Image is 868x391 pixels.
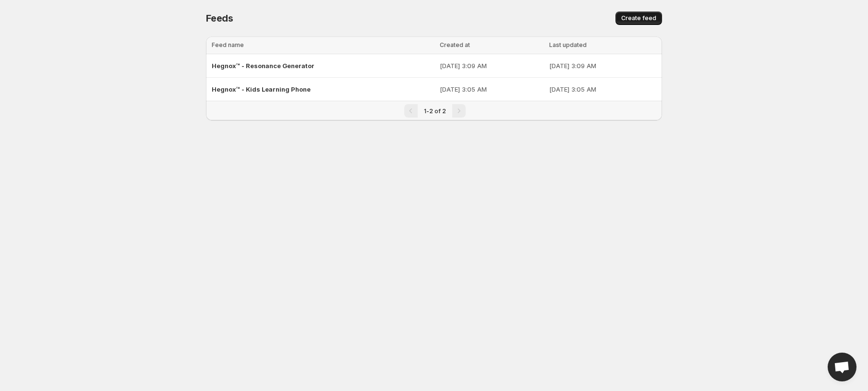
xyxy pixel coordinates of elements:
[212,85,311,93] span: Hegnox™ - Kids Learning Phone
[828,353,856,381] a: Open chat
[206,101,662,120] nav: Pagination
[440,61,543,71] p: [DATE] 3:09 AM
[440,84,543,94] p: [DATE] 3:05 AM
[212,62,314,70] span: Hegnox™ - Resonance Generator
[549,84,656,94] p: [DATE] 3:05 AM
[549,41,587,48] span: Last updated
[212,41,244,48] span: Feed name
[549,61,656,71] p: [DATE] 3:09 AM
[621,14,656,22] span: Create feed
[206,12,233,24] span: Feeds
[440,41,470,48] span: Created at
[424,107,446,115] span: 1-2 of 2
[615,12,662,25] button: Create feed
